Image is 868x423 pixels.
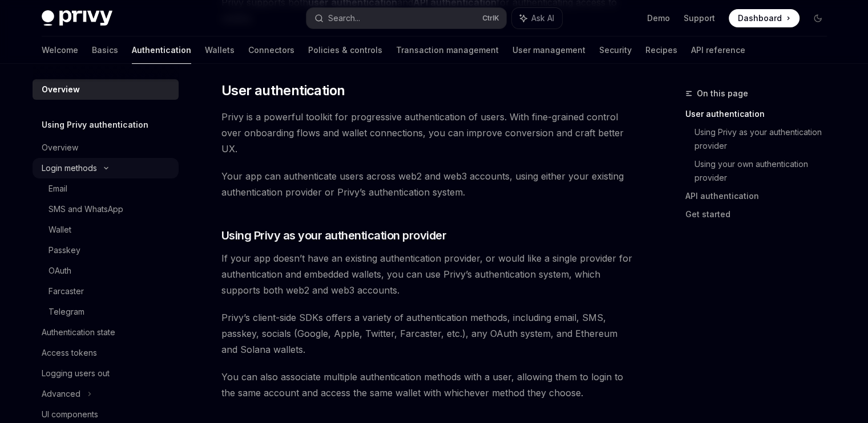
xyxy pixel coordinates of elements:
a: Welcome [42,36,78,64]
img: dark logo [42,10,112,26]
a: Wallet [33,219,179,240]
a: Security [599,36,632,64]
a: Overview [33,137,179,158]
span: Ctrl K [482,14,499,23]
span: User authentication [221,82,345,100]
a: Logging users out [33,363,179,384]
a: Overview [33,79,179,100]
a: Using Privy as your authentication provider [695,123,836,155]
div: OAuth [49,264,71,278]
div: Email [49,182,67,196]
span: If your app doesn’t have an existing authentication provider, or would like a single provider for... [221,250,633,298]
a: Get started [685,205,836,223]
a: Dashboard [729,9,800,27]
span: Ask AI [531,13,554,24]
a: Authentication [132,36,191,64]
span: Using Privy as your authentication provider [221,227,447,243]
a: Access tokens [33,343,179,363]
div: Login methods [42,161,97,175]
span: On this page [697,87,748,100]
span: You can also associate multiple authentication methods with a user, allowing them to login to the... [221,369,633,401]
a: Recipes [645,36,677,64]
a: User authentication [685,105,836,123]
a: Support [684,13,715,24]
a: OAuth [33,261,179,281]
div: SMS and WhatsApp [49,202,123,216]
a: Transaction management [396,36,499,64]
div: Access tokens [42,346,97,360]
a: Wallets [205,36,235,64]
div: Advanced [42,387,80,401]
span: Your app can authenticate users across web2 and web3 accounts, using either your existing authent... [221,168,633,200]
a: SMS and WhatsApp [33,199,179,219]
a: API reference [691,36,745,64]
div: Search... [328,11,360,25]
div: Overview [42,83,80,96]
a: User management [512,36,586,64]
a: Basics [92,36,118,64]
div: Overview [42,141,78,154]
span: Dashboard [738,13,782,24]
a: Authentication state [33,322,179,343]
div: Passkey [49,243,80,257]
a: Connectors [248,36,294,64]
button: Ask AI [512,8,562,29]
a: Passkey [33,240,179,261]
button: Search...CtrlK [306,8,506,29]
a: Demo [647,13,670,24]
span: Privy’s client-side SDKs offers a variety of authentication methods, including email, SMS, passke... [221,310,633,357]
div: Telegram [49,305,84,319]
div: Farcaster [49,284,84,298]
a: Using your own authentication provider [695,155,836,187]
span: Privy is a powerful toolkit for progressive authentication of users. With fine-grained control ov... [221,109,633,157]
button: Toggle dark mode [809,9,827,27]
h5: Using Privy authentication [42,118,148,132]
div: Authentication state [42,326,115,339]
a: Email [33,178,179,199]
div: Logging users out [42,367,110,380]
a: Telegram [33,302,179,322]
div: Wallet [49,223,71,237]
a: Farcaster [33,281,179,302]
a: Policies & controls [308,36,382,64]
div: UI components [42,408,98,421]
a: API authentication [685,187,836,205]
